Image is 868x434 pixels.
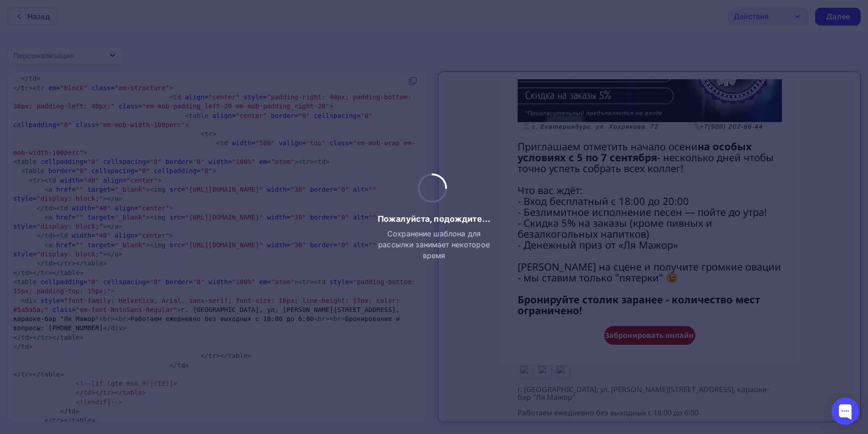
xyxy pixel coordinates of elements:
[72,213,314,238] span: Бронируйте столик заранее - количество мест ограничено!
[72,306,336,353] div: г. [GEOGRAPHIC_DATA], ул. [PERSON_NAME][STREET_ADDRESS], караоке-бар "Ля Мажор" Работаем ежедневн...
[374,228,494,261] span: Сохранение шаблона для рассылки занимает некоторое время
[378,214,490,225] span: Пожалуйста, подождите...
[159,251,248,261] span: Забронировать онлайн
[123,71,211,85] strong: с 5 по 7 сентября
[159,247,250,266] a: Забронировать онлайн
[72,61,336,236] div: Приглашаем отметить начало осени - несколько дней чтобы точно успеть собрать всех коллег! Что вас...
[72,60,306,85] span: на особых условиях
